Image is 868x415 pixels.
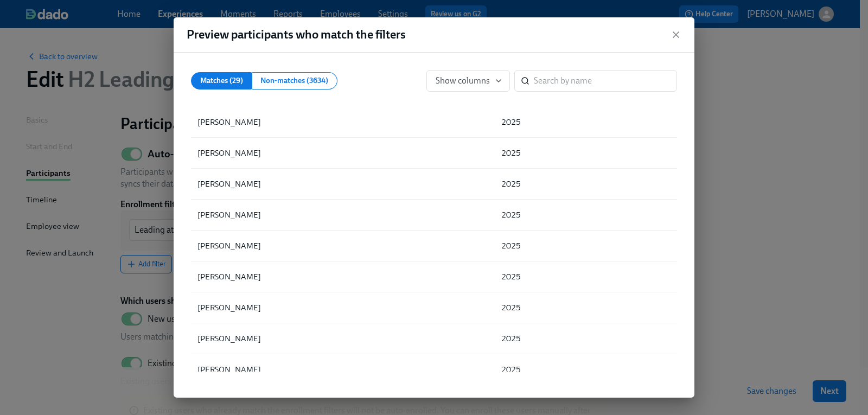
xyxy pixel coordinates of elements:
div: [PERSON_NAME] [193,146,493,159]
div: 2025 [497,239,675,252]
div: 2025 [497,363,675,376]
span: Show columns [436,75,501,86]
div: 2025 [497,116,675,129]
div: 2025 [497,270,675,283]
div: [PERSON_NAME] [193,332,493,345]
button: Non-matches (3634) [251,72,337,90]
div: 2025 [497,332,675,345]
span: Matches (29) [200,74,243,88]
input: Search by name [534,70,677,92]
div: 2025 [497,146,675,159]
div: [PERSON_NAME] [193,301,493,314]
span: Non-matches (3634) [260,74,328,88]
div: 2025 [497,177,675,190]
div: [PERSON_NAME] [193,208,493,221]
div: [PERSON_NAME] [193,239,493,252]
button: Show columns [426,70,510,92]
h2: Preview participants who match the filters [187,27,406,43]
div: [PERSON_NAME] [193,363,493,376]
div: 2025 [497,208,675,221]
div: [PERSON_NAME] [193,116,493,129]
button: Matches (29) [191,72,252,90]
div: 2025 [497,301,675,314]
div: [PERSON_NAME] [193,177,493,190]
div: [PERSON_NAME] [193,270,493,283]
